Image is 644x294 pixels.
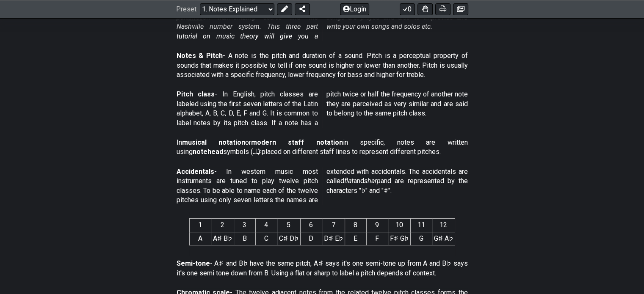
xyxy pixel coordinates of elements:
td: C♯ D♭ [277,232,300,245]
td: F♯ G♭ [388,232,410,245]
p: - In English, pitch classes are labeled using the first seven letters of the Latin alphabet, A, B... [177,90,468,128]
td: A [189,232,211,245]
button: Login [340,3,369,15]
strong: Pitch class [177,90,215,98]
td: G♯ A♭ [432,232,455,245]
th: 8 [345,219,366,232]
td: E [345,232,366,245]
span: three [188,13,203,21]
th: 12 [432,219,455,232]
strong: modern staff notation [251,138,343,146]
th: 6 [300,219,322,232]
strong: Semi-tone [177,259,210,267]
th: 4 [255,219,277,232]
strong: musical notation [182,138,245,146]
p: - A♯ and B♭ have the same pitch, A♯ says it's one semi-tone up from A and B♭ says it's one semi t... [177,259,468,278]
strong: Accidentals [177,168,214,176]
th: 1 [189,219,211,232]
button: Toggle Dexterity for all fretkits [417,3,433,15]
button: Print [435,3,451,15]
strong: notehead [193,148,223,156]
p: - A note is the pitch and duration of a sound. Pitch is a perceptual property of sounds that make... [177,51,468,80]
td: A♯ B♭ [211,232,234,245]
button: 0 [400,3,415,15]
th: 9 [366,219,388,232]
th: 10 [388,219,410,232]
td: G [410,232,432,245]
td: B [234,232,255,245]
p: In or in specific, notes are written using symbols (𝅝 𝅗𝅥 𝅘𝅥 𝅘𝅥𝅮) placed on different staff lines to r... [177,138,468,157]
button: Create image [453,3,468,15]
button: Share Preset [295,3,310,15]
button: Edit Preset [277,3,292,15]
th: 5 [277,219,300,232]
select: Preset [200,3,274,15]
p: - In western music most instruments are tuned to play twelve pitch classes. To be able to name ea... [177,167,468,205]
td: C [255,232,277,245]
em: sharp [364,177,381,185]
th: 3 [234,219,255,232]
td: D♯ E♭ [322,232,345,245]
td: F [366,232,388,245]
em: flat [344,177,354,185]
span: Preset [176,5,196,14]
th: 11 [410,219,432,232]
td: D [300,232,322,245]
th: 2 [211,219,234,232]
th: 7 [322,219,345,232]
strong: Notes & Pitch [177,52,223,60]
